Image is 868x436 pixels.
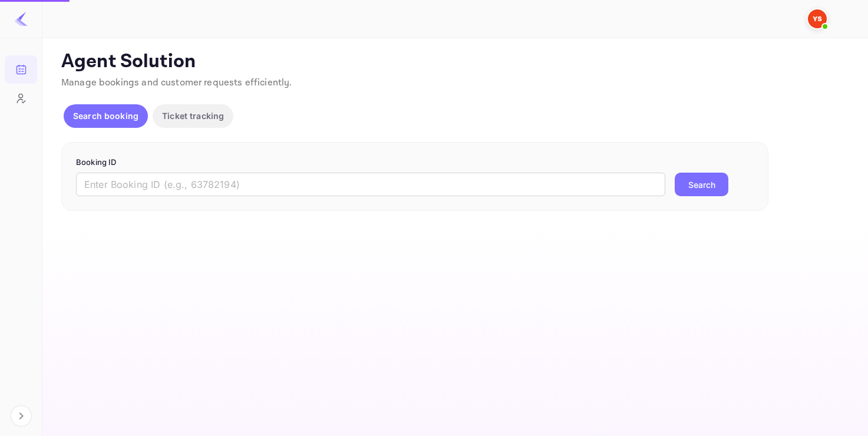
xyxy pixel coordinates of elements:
[76,157,754,169] p: Booking ID
[5,55,37,82] a: Bookings
[73,110,138,122] p: Search booking
[11,405,32,427] button: Expand navigation
[61,50,847,74] p: Agent Solution
[808,9,827,28] img: Yandex Support
[5,84,37,111] a: Customers
[162,110,224,122] p: Ticket tracking
[675,173,728,196] button: Search
[14,12,28,26] img: LiteAPI
[61,77,292,89] span: Manage bookings and customer requests efficiently.
[76,173,665,196] input: Enter Booking ID (e.g., 63782194)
